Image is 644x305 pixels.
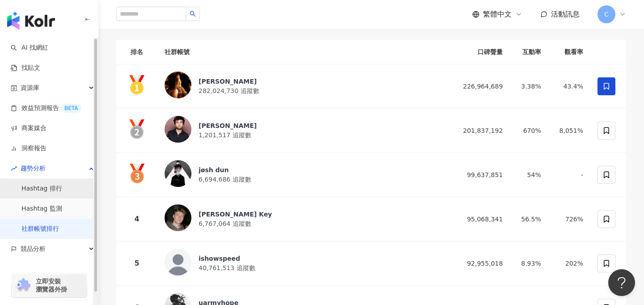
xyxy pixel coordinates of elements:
a: KOL Avatarishowspeed40,761,513 追蹤數 [165,249,449,278]
span: 40,761,513 追蹤數 [199,264,255,271]
div: 92,955,018 [463,258,503,268]
th: 排名 [116,40,157,64]
a: Hashtag 監測 [21,204,62,213]
img: KOL Avatar [165,116,191,143]
span: search [190,11,196,17]
span: 立即安裝 瀏覽器外掛 [36,277,67,293]
a: 找貼文 [11,64,40,72]
img: chrome extension [14,278,32,292]
th: 互動率 [510,40,548,64]
span: 繁體中文 [483,9,512,19]
iframe: Help Scout Beacon - Open [608,269,635,296]
div: jøsh dun [199,165,251,174]
span: rise [11,165,17,172]
img: KOL Avatar [165,249,191,275]
a: Hashtag 排行 [21,184,62,193]
td: - [548,153,590,197]
a: 效益預測報告BETA [11,104,81,113]
a: KOL Avatar[PERSON_NAME] Key6,767,064 追蹤數 [165,204,449,234]
a: 社群帳號排行 [21,225,59,233]
div: [PERSON_NAME] [199,121,257,130]
div: 4 [123,213,150,225]
span: 資源庫 [21,78,39,98]
div: 5 [123,258,150,269]
img: KOL Avatar [165,204,191,231]
img: KOL Avatar [165,160,191,187]
div: 726% [555,214,583,224]
th: 社群帳號 [157,40,456,64]
span: C [604,9,609,19]
span: 282,024,730 追蹤數 [199,87,259,94]
a: 商案媒合 [11,124,47,133]
div: 226,964,689 [463,81,503,91]
div: 201,837,192 [463,126,503,136]
a: KOL Avatarjøsh dun6,694,686 追蹤數 [165,160,449,190]
div: [PERSON_NAME] [199,77,259,86]
img: logo [7,12,55,30]
span: 競品分析 [21,239,46,259]
a: 洞察報告 [11,144,47,153]
div: 670% [517,126,541,136]
div: 3.38% [517,81,541,91]
img: KOL Avatar [165,72,191,98]
div: ishowspeed [199,254,255,263]
span: 趨勢分析 [21,158,46,178]
div: 43.4% [555,81,583,91]
span: 活動訊息 [551,10,580,18]
div: 99,637,851 [463,170,503,180]
div: 202% [555,258,583,268]
span: 6,694,686 追蹤數 [199,176,251,183]
div: [PERSON_NAME] Key [199,210,272,219]
div: 8,051% [555,126,583,136]
div: 8.93% [517,258,541,268]
span: 1,201,517 追蹤數 [199,131,251,139]
div: 56.5% [517,214,541,224]
div: 95,068,341 [463,214,503,224]
span: 6,767,064 追蹤數 [199,220,251,227]
a: KOL Avatar[PERSON_NAME]282,024,730 追蹤數 [165,72,449,101]
a: chrome extension立即安裝 瀏覽器外掛 [12,273,87,297]
th: 口碑聲量 [456,40,510,64]
a: KOL Avatar[PERSON_NAME]1,201,517 追蹤數 [165,116,449,145]
div: 54% [517,170,541,180]
a: searchAI 找網紅 [11,43,48,52]
th: 觀看率 [548,40,590,64]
